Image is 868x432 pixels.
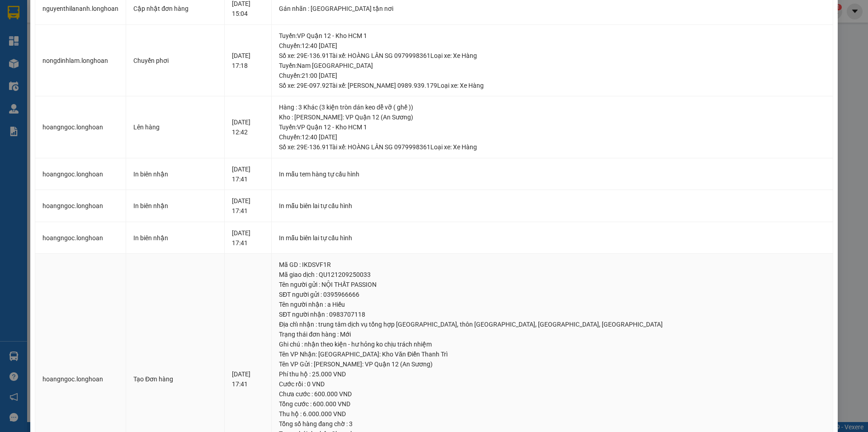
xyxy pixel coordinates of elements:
div: Tổng cước : 600.000 VND [279,399,826,409]
div: Tổng số hàng đang chờ : 3 [279,419,826,429]
div: Chưa cước : 600.000 VND [279,389,826,399]
td: hoangngoc.longhoan [35,190,126,222]
div: Tên người nhận : a Hiếu [279,299,826,309]
td: hoangngoc.longhoan [35,158,126,190]
div: Tuyến : Nam [GEOGRAPHIC_DATA] Chuyến: 21:00 [DATE] Số xe: 29E-097.92 Tài xế: [PERSON_NAME] 0989.9... [279,61,826,90]
td: nongdinhlam.longhoan [35,25,126,97]
div: In biên nhận [133,233,217,243]
div: Tên người gửi : NỘI THẤT PASSION [279,280,826,290]
div: Thu hộ : 6.000.000 VND [279,409,826,419]
td: hoangngoc.longhoan [35,96,126,158]
div: Mã giao dịch : QU121209250033 [279,270,826,280]
div: Ghi chú : nhận theo kiện - hư hỏng ko chịu trách nhiệm [279,339,826,349]
div: In mẫu biên lai tự cấu hình [279,233,826,243]
div: Địa chỉ nhận : trung tâm dịch vụ tổng hợp [GEOGRAPHIC_DATA], thôn [GEOGRAPHIC_DATA], [GEOGRAPHIC_... [279,319,826,329]
div: Phí thu hộ : 25.000 VND [279,369,826,379]
div: In biên nhận [133,169,217,179]
div: [DATE] 17:41 [232,369,264,389]
div: Chuyển phơi [133,56,217,66]
div: In biên nhận [133,201,217,211]
div: Gán nhãn : [GEOGRAPHIC_DATA] tận nơi [279,4,826,14]
div: Tuyến : VP Quận 12 - Kho HCM 1 Chuyến: 12:40 [DATE] Số xe: 29E-136.91 Tài xế: HOÀNG LÂN SG 097999... [279,31,826,61]
div: Tạo Đơn hàng [133,374,217,384]
div: Lên hàng [133,122,217,132]
div: SĐT người nhận : 0983707118 [279,309,826,319]
div: Tên VP Nhận: [GEOGRAPHIC_DATA]: Kho Văn Điển Thanh Trì [279,349,826,359]
div: [DATE] 17:41 [232,228,264,248]
div: In mẫu tem hàng tự cấu hình [279,169,826,179]
div: Mã GD : IKDSVF1R [279,260,826,270]
div: [DATE] 17:41 [232,164,264,184]
div: Tên VP Gửi : [PERSON_NAME]: VP Quận 12 (An Sương) [279,359,826,369]
div: In mẫu biên lai tự cấu hình [279,201,826,211]
td: hoangngoc.longhoan [35,222,126,254]
div: [DATE] 17:18 [232,51,264,71]
div: [DATE] 17:41 [232,196,264,216]
div: Tuyến : VP Quận 12 - Kho HCM 1 Chuyến: 12:40 [DATE] Số xe: 29E-136.91 Tài xế: HOÀNG LÂN SG 097999... [279,122,826,152]
div: Cập nhật đơn hàng [133,4,217,14]
div: SĐT người gửi : 0395966666 [279,290,826,299]
div: Cước rồi : 0 VND [279,379,826,389]
div: Trạng thái đơn hàng : Mới [279,329,826,339]
div: Kho : [PERSON_NAME]: VP Quận 12 (An Sương) [279,112,826,122]
div: [DATE] 12:42 [232,117,264,137]
div: Hàng : 3 Khác (3 kiện tròn dán keo dễ vỡ ( ghế )) [279,102,826,112]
